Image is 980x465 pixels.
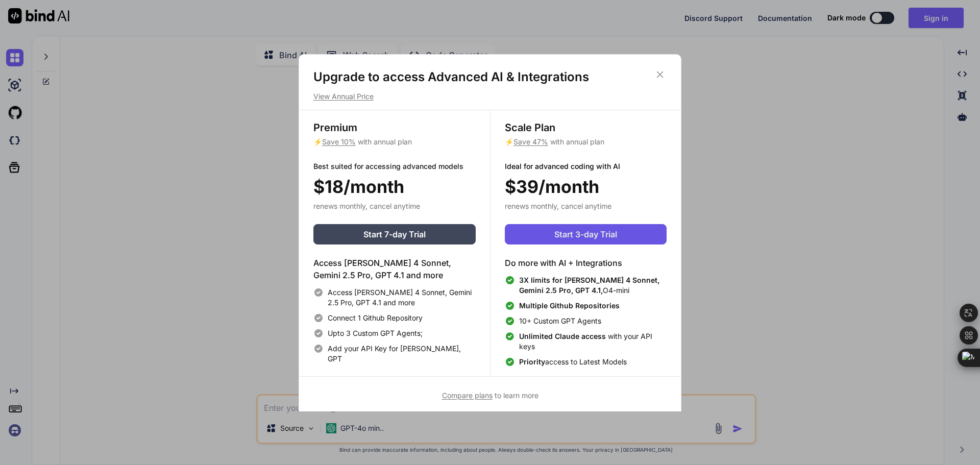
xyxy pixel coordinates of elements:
p: Ideal for advanced coding with AI [505,161,667,172]
span: $18/month [313,174,404,200]
button: Start 3-day Trial [505,224,667,244]
h3: Premium [313,120,476,135]
span: with your API keys [519,331,667,352]
button: Start 7-day Trial [313,224,476,244]
span: 10+ Custom GPT Agents [519,316,601,326]
span: Compare plans [442,391,493,400]
p: ⚡ with annual plan [505,137,667,147]
span: Save 47% [513,137,548,146]
span: Start 3-day Trial [554,228,617,240]
span: Add your API Key for [PERSON_NAME], GPT [328,344,476,364]
span: renews monthly, cancel anytime [313,202,420,210]
h4: Access [PERSON_NAME] 4 Sonnet, Gemini 2.5 Pro, GPT 4.1 and more [313,257,476,281]
p: View Annual Price [313,91,667,102]
h3: Scale Plan [505,120,667,135]
p: ⚡ with annual plan [313,137,476,147]
span: O4-mini [519,275,667,296]
h4: Do more with AI + Integrations [505,257,667,269]
span: to learn more [442,391,538,400]
span: Access [PERSON_NAME] 4 Sonnet, Gemini 2.5 Pro, GPT 4.1 and more [328,287,476,308]
span: access to Latest Models [519,357,627,367]
span: 3X limits for [PERSON_NAME] 4 Sonnet, Gemini 2.5 Pro, GPT 4.1, [519,276,659,295]
span: Priority [519,357,545,366]
p: Best suited for accessing advanced models [313,161,476,172]
span: Unlimited Claude access [519,332,608,340]
span: Multiple Github Repositories [519,301,620,310]
span: renews monthly, cancel anytime [505,202,611,210]
span: Upto 3 Custom GPT Agents; [328,328,423,338]
span: Start 7-day Trial [363,228,426,240]
span: Save 10% [322,137,356,146]
h1: Upgrade to access Advanced AI & Integrations [313,69,667,85]
span: Connect 1 Github Repository [328,313,423,323]
span: $39/month [505,174,599,200]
